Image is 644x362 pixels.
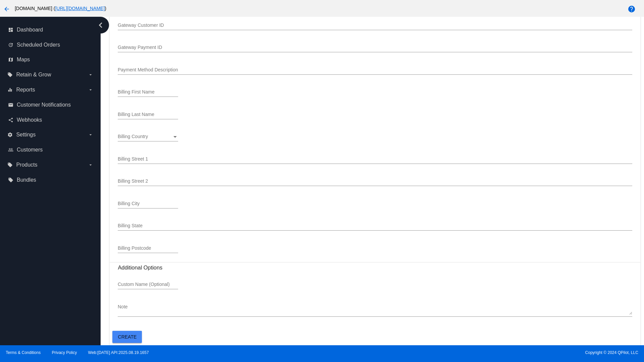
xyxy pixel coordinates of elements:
[17,147,43,153] span: Customers
[118,282,178,287] input: Custom Name (Optional)
[8,57,13,62] i: map
[8,175,93,185] a: local_offer Bundles
[118,223,632,229] input: Billing State
[8,40,93,50] a: update Scheduled Orders
[8,115,93,125] a: share Webhooks
[88,72,93,77] i: arrow_drop_down
[8,100,93,110] a: email Customer Notifications
[8,27,13,33] i: dashboard
[118,89,178,95] input: Billing First Name
[118,334,137,340] span: Create
[3,5,11,13] mat-icon: arrow_back
[7,87,13,93] i: equalizer
[17,117,42,123] span: Webhooks
[328,350,638,355] span: Copyright © 2024 QPilot, LLC
[8,117,13,123] i: share
[118,23,632,28] input: Gateway Customer ID
[112,331,142,343] button: Create
[118,134,148,139] span: Billing Country
[118,45,632,50] input: Gateway Payment ID
[55,6,105,11] a: [URL][DOMAIN_NAME]
[8,24,93,35] a: dashboard Dashboard
[8,147,13,153] i: people_outline
[15,6,106,11] span: [DOMAIN_NAME] ( )
[118,201,178,206] input: Billing City
[118,264,632,271] h3: Additional Options
[16,132,36,138] span: Settings
[7,72,13,77] i: local_offer
[95,20,106,31] i: chevron_left
[8,102,13,108] i: email
[118,67,632,73] input: Payment Method Description
[6,350,41,355] a: Terms & Conditions
[628,5,636,13] mat-icon: help
[17,42,60,48] span: Scheduled Orders
[118,157,632,162] input: Billing Street 1
[8,144,93,155] a: people_outline Customers
[16,162,37,168] span: Products
[8,54,93,65] a: map Maps
[17,102,71,108] span: Customer Notifications
[16,87,35,93] span: Reports
[88,162,93,168] i: arrow_drop_down
[88,132,93,137] i: arrow_drop_down
[17,57,30,63] span: Maps
[118,179,632,184] input: Billing Street 2
[17,177,36,183] span: Bundles
[7,162,13,168] i: local_offer
[118,112,178,117] input: Billing Last Name
[88,350,149,355] a: Web:[DATE] API:2025.08.19.1657
[16,72,51,78] span: Retain & Grow
[17,27,43,33] span: Dashboard
[52,350,77,355] a: Privacy Policy
[7,132,13,137] i: settings
[88,87,93,93] i: arrow_drop_down
[8,42,13,48] i: update
[118,246,178,251] input: Billing Postcode
[8,177,13,183] i: local_offer
[118,134,178,139] mat-select: Billing Country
